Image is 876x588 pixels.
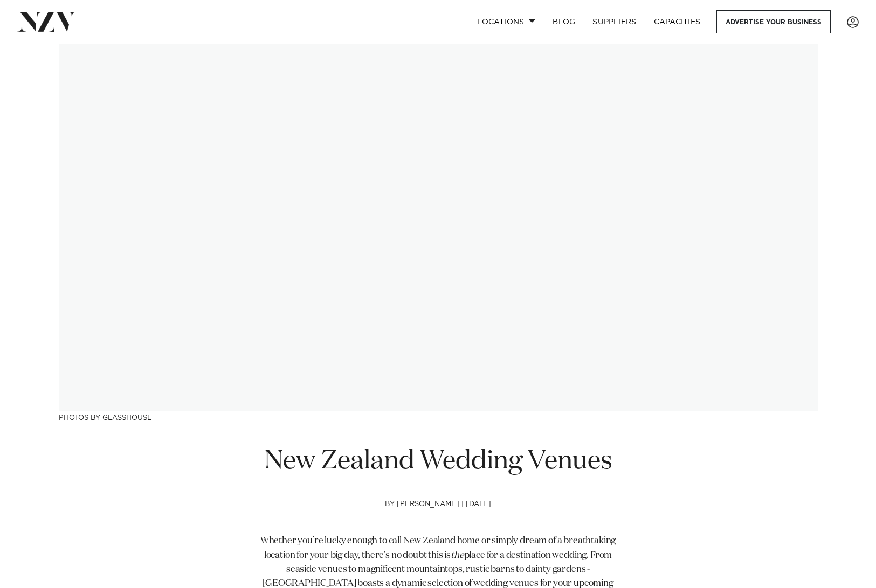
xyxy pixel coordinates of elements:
h4: by [PERSON_NAME] | [DATE] [254,500,623,535]
img: nzv-logo.png [17,12,76,31]
a: SUPPLIERS [584,10,645,33]
a: Capacities [645,10,709,33]
h3: Photos by Glasshouse [59,411,818,423]
h1: New Zealand Wedding Venues [254,445,623,479]
span: Whether you’re lucky enough to call New Zealand home or simply dream of a breathtaking location f... [260,536,616,559]
a: Advertise your business [716,10,831,33]
span: the [451,551,464,560]
a: Locations [468,10,544,33]
a: BLOG [544,10,584,33]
